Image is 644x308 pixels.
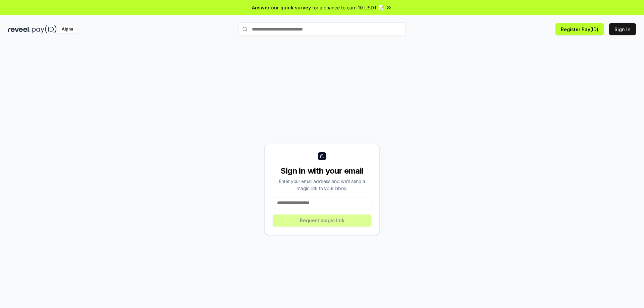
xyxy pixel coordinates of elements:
[273,166,371,176] div: Sign in with your email
[273,178,371,192] div: Enter your email address and we’ll send a magic link to your inbox.
[8,25,31,34] img: reveel_dark
[318,152,326,160] img: logo_small
[58,25,77,34] div: Alpha
[252,4,311,11] span: Answer our quick survey
[609,23,636,35] button: Sign In
[32,25,57,34] img: pay_id
[555,23,604,35] button: Register Pay(ID)
[312,4,384,11] span: for a chance to earn 10 USDT 📝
